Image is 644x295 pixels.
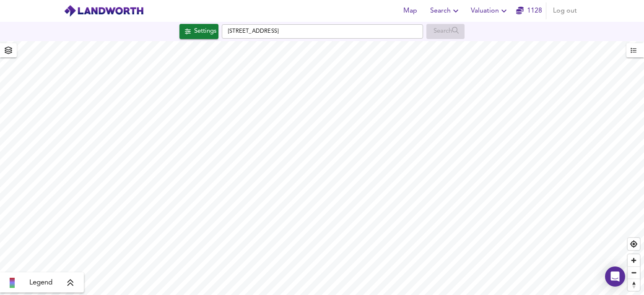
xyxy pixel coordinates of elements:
span: Log out [553,5,577,17]
span: Reset bearing to north [628,279,640,291]
img: logo [64,5,144,17]
button: Zoom out [628,266,640,279]
span: Valuation [471,5,509,17]
button: Reset bearing to north [628,279,640,291]
button: Zoom in [628,254,640,266]
input: Enter a location... [222,24,423,39]
button: Map [397,3,423,19]
span: Map [400,5,420,17]
div: Settings [194,26,216,37]
button: Search [427,3,464,19]
span: Search [430,5,461,17]
button: Find my location [628,238,640,250]
div: Open Intercom Messenger [605,266,625,287]
div: Enable a Source before running a Search [426,24,465,39]
button: Settings [179,24,218,39]
a: 1128 [516,5,542,17]
div: Click to configure Search Settings [179,24,218,39]
button: Log out [550,3,580,19]
button: 1128 [516,3,543,19]
button: Valuation [467,3,512,19]
span: Legend [29,278,52,288]
span: Zoom out [628,267,640,279]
